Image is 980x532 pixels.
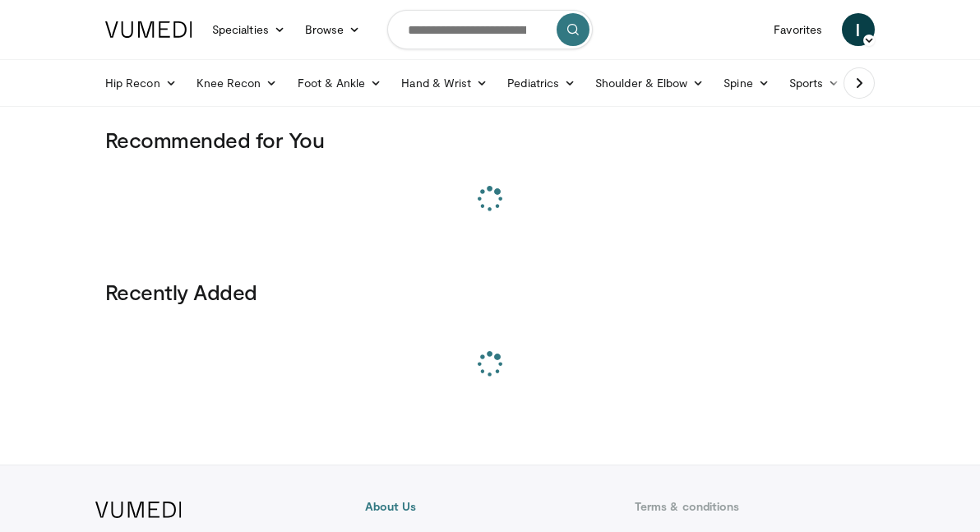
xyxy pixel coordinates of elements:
[295,13,371,46] a: Browse
[497,67,585,99] a: Pediatrics
[105,279,875,305] h3: Recently Added
[95,67,187,99] a: Hip Recon
[187,67,288,99] a: Knee Recon
[105,127,875,153] h3: Recommended for You
[365,498,615,515] a: About Us
[842,13,875,46] a: I
[585,67,714,99] a: Shoulder & Elbow
[714,67,779,99] a: Spine
[391,67,497,99] a: Hand & Wrist
[288,67,392,99] a: Foot & Ankle
[387,10,593,49] input: Search topics, interventions
[95,502,182,518] img: VuMedi Logo
[635,498,885,515] a: Terms & conditions
[779,67,850,99] a: Sports
[764,13,832,46] a: Favorites
[202,13,295,46] a: Specialties
[105,21,192,38] img: VuMedi Logo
